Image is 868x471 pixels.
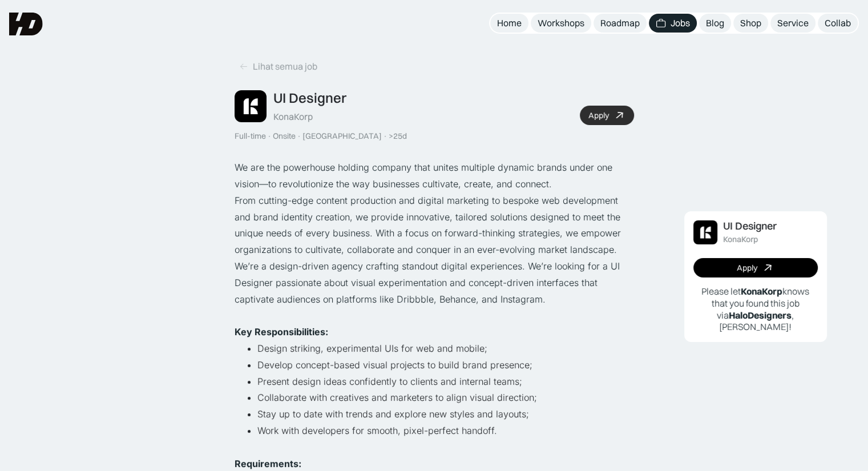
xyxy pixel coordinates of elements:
[257,406,634,422] li: Stay up to date with trends and explore new styles and layouts;
[741,285,782,297] b: KonaKorp
[235,192,634,258] p: From cutting-edge content production and digital marketing to bespoke web development and brand i...
[723,235,758,244] div: KonaKorp
[257,422,634,439] li: Work with developers for smooth, pixel-perfect handoff.
[706,17,724,29] div: Blog
[693,285,818,333] p: Please let knows that you found this job via , [PERSON_NAME]!
[497,17,522,29] div: Home
[733,14,768,33] a: Shop
[257,340,634,357] li: Design striking, experimental UIs for web and mobile;
[235,458,301,469] strong: Requirements:
[235,159,634,192] p: We are the powerhouse holding company that unites multiple dynamic brands under one vision—to rev...
[235,57,322,76] a: Lihat semua job
[580,106,634,125] a: Apply
[818,14,858,33] a: Collab
[600,17,640,29] div: Roadmap
[273,111,313,123] div: KonaKorp
[649,14,697,33] a: Jobs
[777,17,809,29] div: Service
[389,131,407,141] div: >25d
[257,389,634,406] li: Collaborate with creatives and marketers to align visual direction;
[729,309,792,321] b: HaloDesigners
[257,357,634,373] li: Develop concept-based visual projects to build brand presence;
[235,90,267,122] img: Job Image
[273,90,346,106] div: UI Designer
[383,131,387,141] div: ·
[538,17,584,29] div: Workshops
[267,131,272,141] div: ·
[531,14,591,33] a: Workshops
[235,131,266,141] div: Full-time
[273,131,296,141] div: Onsite
[770,14,815,33] a: Service
[235,258,634,307] p: We’re a design-driven agency crafting standout digital experiences. We’re looking for a UI Design...
[699,14,731,33] a: Blog
[235,307,634,324] p: ‍
[671,17,690,29] div: Jobs
[490,14,528,33] a: Home
[257,373,634,390] li: Present design ideas confidently to clients and internal teams;
[693,220,717,244] img: Job Image
[740,17,761,29] div: Shop
[737,263,757,273] div: Apply
[235,326,328,337] strong: Key Responsibilities:
[302,131,382,141] div: [GEOGRAPHIC_DATA]
[723,220,777,232] div: UI Designer
[235,439,634,456] p: ‍
[588,111,609,120] div: Apply
[825,17,851,29] div: Collab
[297,131,301,141] div: ·
[693,258,818,277] a: Apply
[594,14,647,33] a: Roadmap
[253,61,317,73] div: Lihat semua job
